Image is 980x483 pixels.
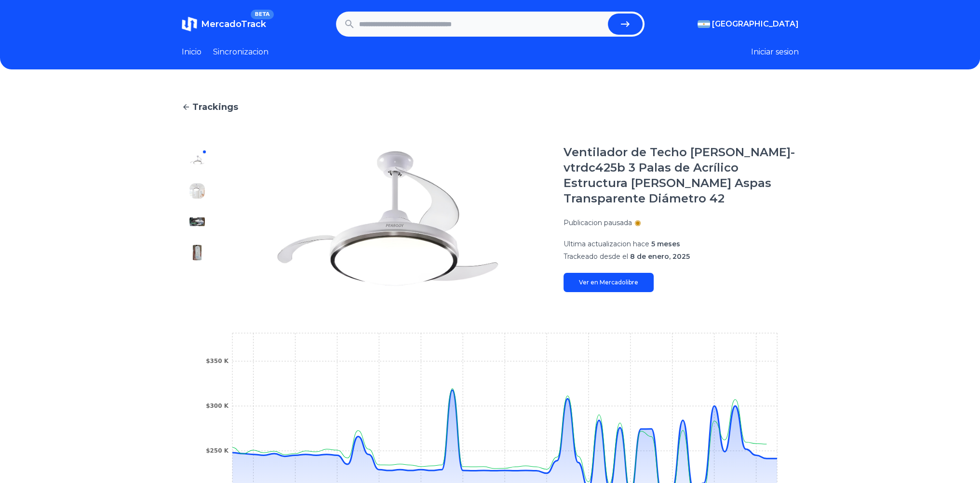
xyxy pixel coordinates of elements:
a: MercadoTrackBETA [182,16,266,32]
span: Ultima actualizacion hace [564,240,649,248]
img: Argentina [698,20,710,28]
tspan: $250 K [206,447,229,454]
span: Trackeado desde el [564,252,628,261]
span: 8 de enero, 2025 [630,252,690,261]
a: Trackings [182,100,799,114]
img: Ventilador de Techo Peabody Pe-vtrdc425b 3 Palas de Acrílico Estructura Blanco Aspas Transparente... [189,214,205,229]
tspan: $300 K [206,402,229,409]
h1: Ventilador de Techo [PERSON_NAME]-vtrdc425b 3 Palas de Acrílico Estructura [PERSON_NAME] Aspas Tr... [564,145,799,206]
span: [GEOGRAPHIC_DATA] [712,18,799,30]
span: 5 meses [651,240,680,248]
p: Publicacion pausada [564,218,632,228]
button: Iniciar sesion [751,46,799,58]
span: MercadoTrack [201,19,266,29]
span: BETA [251,10,273,19]
a: Ver en Mercadolibre [564,273,654,292]
a: Sincronizacion [213,46,268,58]
img: Ventilador de Techo Peabody Pe-vtrdc425b 3 Palas de Acrílico Estructura Blanco Aspas Transparente... [232,145,544,292]
button: [GEOGRAPHIC_DATA] [698,18,799,30]
img: Ventilador de Techo Peabody Pe-vtrdc425b 3 Palas de Acrílico Estructura Blanco Aspas Transparente... [189,152,205,168]
img: Ventilador de Techo Peabody Pe-vtrdc425b 3 Palas de Acrílico Estructura Blanco Aspas Transparente... [189,183,205,199]
tspan: $350 K [206,358,229,364]
img: Ventilador de Techo Peabody Pe-vtrdc425b 3 Palas de Acrílico Estructura Blanco Aspas Transparente... [189,245,205,260]
img: MercadoTrack [182,16,197,32]
a: Inicio [182,46,201,58]
span: Trackings [192,100,238,114]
